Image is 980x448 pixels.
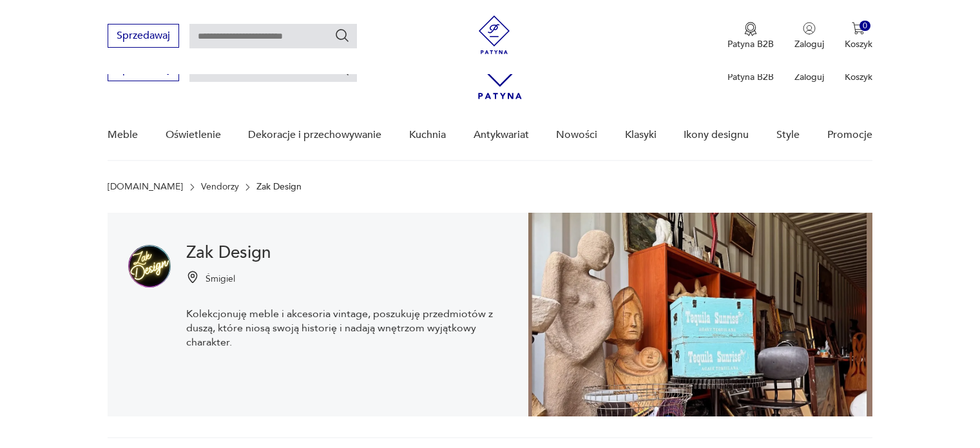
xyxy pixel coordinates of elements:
p: Zak Design [256,182,302,192]
button: 0Koszyk [845,22,872,50]
img: Zak Design [528,213,872,416]
p: Zaloguj [794,38,824,50]
img: Ikonka użytkownika [803,22,816,35]
a: Nowości [556,110,597,160]
a: Vendorzy [201,182,239,192]
button: Patyna B2B [727,22,774,50]
img: Ikona medalu [744,22,757,36]
a: Promocje [827,110,872,160]
img: Patyna - sklep z meblami i dekoracjami vintage [475,15,514,54]
img: Ikonka pinezki mapy [186,271,199,284]
button: Zaloguj [794,22,824,50]
a: Kuchnia [409,110,446,160]
p: Zaloguj [794,71,824,83]
a: [DOMAIN_NAME] [108,182,183,192]
button: Szukaj [334,28,350,43]
a: Ikona medaluPatyna B2B [727,22,774,50]
a: Sprzedawaj [108,32,179,41]
h1: Zak Design [186,245,508,260]
a: Klasyki [625,110,657,160]
a: Meble [108,110,138,160]
a: Ikony designu [684,110,749,160]
p: Koszyk [845,38,872,50]
div: 0 [860,21,870,32]
a: Oświetlenie [166,110,221,160]
p: Kolekcjonuję meble i akcesoria vintage, poszukuję przedmiotów z duszą, które niosą swoją historię... [186,307,508,349]
a: Sprzedawaj [108,66,179,75]
img: Zak Design [128,245,171,287]
button: Sprzedawaj [108,24,179,48]
a: Style [776,110,800,160]
a: Dekoracje i przechowywanie [248,110,381,160]
p: Patyna B2B [727,38,774,50]
img: Ikona koszyka [852,22,865,35]
p: Koszyk [845,71,872,83]
a: Antykwariat [474,110,529,160]
p: Patyna B2B [727,71,774,83]
p: Śmigiel [206,273,235,285]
